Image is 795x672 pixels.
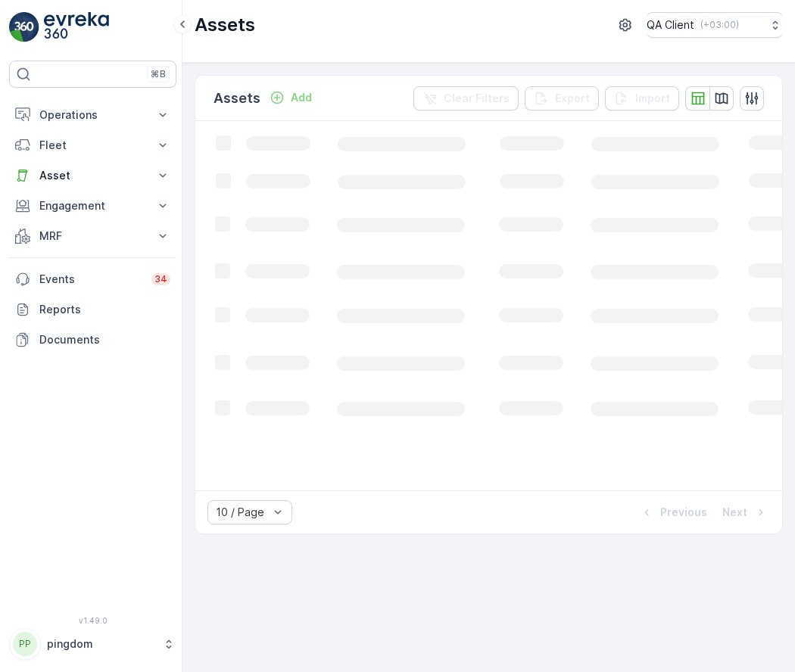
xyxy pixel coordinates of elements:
[444,91,510,106] p: Clear Filters
[413,86,519,110] button: Clear Filters
[700,19,739,31] p: ( +03:00 )
[44,12,109,42] img: logo_light-DOdMpM7g.png
[39,302,170,317] p: Reports
[154,273,167,285] p: 34
[605,86,679,110] button: Import
[9,100,176,130] button: Operations
[647,12,783,38] button: QA Client(+03:00)
[13,632,37,656] div: PP
[721,503,770,521] button: Next
[39,229,146,244] p: MRF
[9,221,176,251] button: MRF
[39,138,146,153] p: Fleet
[195,13,255,37] p: Assets
[39,107,146,123] p: Operations
[9,130,176,160] button: Fleet
[9,264,176,294] a: Events34
[291,90,312,105] p: Add
[647,17,694,33] p: QA Client
[722,505,747,520] p: Next
[9,616,176,625] span: v 1.49.0
[525,86,599,110] button: Export
[638,503,709,521] button: Previous
[9,160,176,191] button: Asset
[9,325,176,355] a: Documents
[9,628,176,660] button: PPpingdom
[39,168,146,183] p: Asset
[9,12,39,42] img: logo
[214,88,260,109] p: Assets
[9,294,176,325] a: Reports
[263,89,318,107] button: Add
[151,68,166,80] p: ⌘B
[47,636,155,652] p: pingdom
[39,332,170,347] p: Documents
[635,91,670,106] p: Import
[660,505,707,520] p: Previous
[555,91,590,106] p: Export
[39,198,146,213] p: Engagement
[39,272,142,287] p: Events
[9,191,176,221] button: Engagement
